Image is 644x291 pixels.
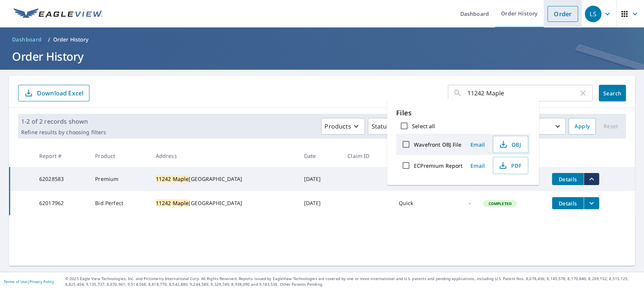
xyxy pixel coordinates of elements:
button: Apply [569,118,596,135]
button: Search [599,85,626,101]
span: Search [605,90,620,97]
span: Completed [484,201,516,206]
p: Status [371,122,390,131]
th: Product [89,145,149,167]
button: Download Excel [18,85,89,101]
span: OBJ [498,140,522,149]
td: Quick [393,191,442,215]
button: filesDropdownBtn-62017962 [584,197,599,209]
a: Order [547,6,578,22]
nav: breadcrumb [9,34,635,46]
p: | [4,279,54,284]
span: Details [556,200,579,207]
button: detailsBtn-62017962 [552,197,584,209]
span: Email [469,162,487,169]
p: 1-2 of 2 records shown [21,117,106,126]
span: Apply [575,122,590,131]
label: Wavefront OBJ File [414,141,461,148]
div: LS [585,6,601,22]
p: Order History [53,36,89,43]
mark: 11242 Maple [156,175,189,182]
button: Status [368,118,404,135]
td: Bid Perfect [89,191,149,215]
td: Premium [89,167,149,191]
mark: 11242 Maple [156,199,189,207]
button: PDF [493,157,528,174]
a: Privacy Policy [29,279,54,284]
p: Files [396,108,530,118]
button: Email [466,160,490,172]
a: Dashboard [9,34,45,46]
label: ECPremium Report [414,162,463,169]
a: Terms of Use [4,279,27,284]
th: Report # [33,145,89,167]
label: Select all [412,123,435,130]
button: detailsBtn-62028583 [552,173,584,185]
li: / [48,35,50,44]
p: © 2025 Eagle View Technologies, Inc. and Pictometry International Corp. All Rights Reserved. Repo... [65,276,640,287]
input: Address, Report #, Claim ID, etc. [467,83,578,104]
span: Email [469,141,487,148]
span: Dashboard [12,36,42,43]
div: [GEOGRAPHIC_DATA] [156,199,292,207]
td: [DATE] [298,191,341,215]
td: 62017962 [33,191,89,215]
button: Products [321,118,365,135]
p: Refine results by choosing filters [21,129,106,136]
p: Download Excel [37,89,83,97]
th: Claim ID [341,145,393,167]
button: OBJ [493,136,528,153]
span: PDF [498,161,522,170]
td: 62028583 [33,167,89,191]
td: [DATE] [298,167,341,191]
button: Email [466,139,490,150]
h1: Order History [9,49,635,64]
div: [GEOGRAPHIC_DATA] [156,175,292,183]
td: - [442,191,477,215]
img: EV Logo [14,8,103,20]
th: Date [298,145,341,167]
span: Details [556,176,579,183]
th: Address [150,145,298,167]
button: filesDropdownBtn-62028583 [584,173,599,185]
p: Products [324,122,351,131]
